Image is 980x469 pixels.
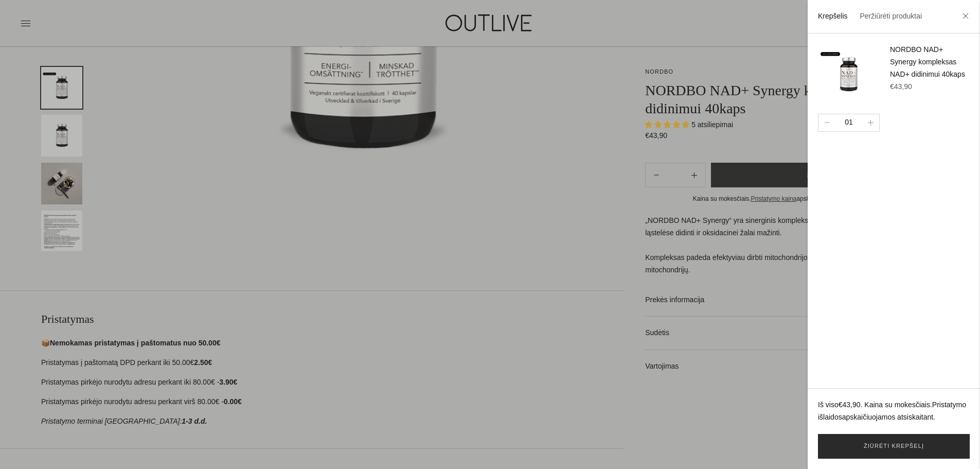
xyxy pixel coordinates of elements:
[818,44,880,106] img: nordbo-nad-synergy-outlive_1_1_1_200x.png
[818,12,848,20] a: Krepšelis
[890,82,912,91] span: €43,90
[860,12,922,20] a: Peržiūrėti produktai
[839,401,861,409] span: €43,90
[890,45,965,78] a: NORDBO NAD+ Synergy kompleksas NAD+ didinimui 40kaps
[818,399,970,424] p: Iš viso . Kaina su mokesčiais. apskaičiuojamos atsiskaitant.
[818,434,970,459] a: Žiūrėti krepšelį
[841,117,857,128] div: 01
[818,401,966,421] a: Pristatymo išlaidos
